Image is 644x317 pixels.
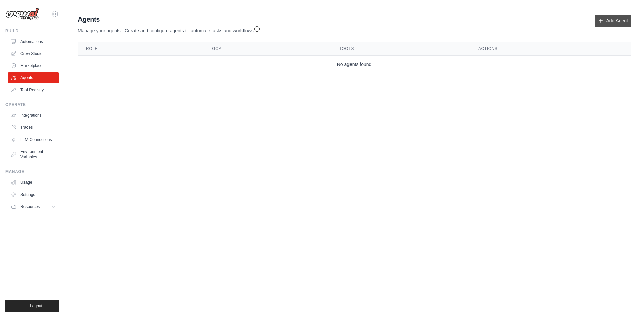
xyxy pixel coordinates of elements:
button: Logout [5,300,59,312]
a: Agents [8,72,59,83]
a: Add Agent [595,15,631,27]
th: Goal [204,42,331,56]
div: Operate [5,102,59,107]
a: Settings [8,189,59,200]
a: Usage [8,177,59,188]
a: Tool Registry [8,85,59,95]
img: Logo [5,8,39,20]
button: Resources [8,201,59,212]
span: Resources [20,204,40,209]
a: Marketplace [8,60,59,71]
th: Tools [331,42,470,56]
div: Build [5,28,59,34]
a: Traces [8,122,59,133]
span: Logout [30,303,42,309]
a: Environment Variables [8,146,59,162]
div: Manage [5,169,59,174]
a: Crew Studio [8,48,59,59]
a: LLM Connections [8,134,59,145]
h2: Agents [78,15,260,24]
a: Automations [8,36,59,47]
a: Integrations [8,110,59,121]
td: No agents found [78,56,631,73]
p: Manage your agents - Create and configure agents to automate tasks and workflows [78,24,260,34]
th: Role [78,42,204,56]
th: Actions [470,42,631,56]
